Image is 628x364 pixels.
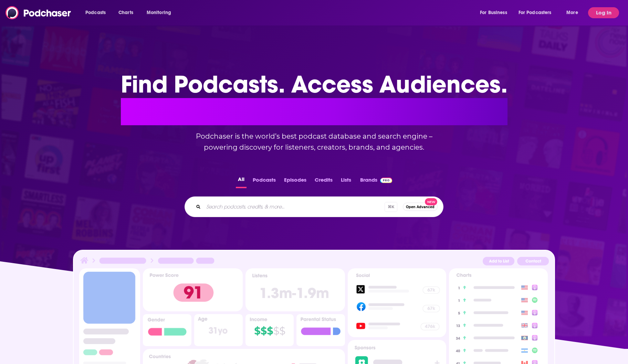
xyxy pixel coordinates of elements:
[121,98,507,125] span: Drive Results.
[566,8,578,18] span: More
[385,202,397,212] span: ⌘ K
[282,175,308,188] button: Episodes
[313,175,335,188] button: Credits
[6,6,72,19] img: Podchaser - Follow, Share and Rate Podcasts
[360,175,392,188] a: BrandsPodchaser Pro
[143,268,242,311] img: Podcast Insights Power score
[588,7,619,18] button: Log In
[114,7,137,18] a: Charts
[147,8,171,18] span: Monitoring
[406,205,435,209] span: Open Advanced
[121,71,507,125] h1: Find Podcasts. Access Audiences.
[143,314,191,346] img: Podcast Insights Gender
[142,7,180,18] button: open menu
[480,8,507,18] span: For Business
[176,131,452,153] h2: Podchaser is the world’s best podcast database and search engine – powering discovery for listene...
[251,175,278,188] button: Podcasts
[118,8,133,18] span: Charts
[519,8,552,18] span: For Podcasters
[514,7,562,18] button: open menu
[296,314,345,346] img: Podcast Insights Parental Status
[185,196,443,217] div: Search podcasts, credits, & more...
[81,7,115,18] button: open menu
[380,178,392,183] img: Podchaser Pro
[79,256,549,268] img: Podcast Insights Header
[348,268,446,337] img: Podcast Socials
[403,203,438,211] button: Open AdvancedNew
[236,175,247,188] button: All
[203,201,385,212] input: Search podcasts, credits, & more...
[194,314,243,346] img: Podcast Insights Age
[245,314,294,346] img: Podcast Insights Income
[85,8,106,18] span: Podcasts
[562,7,587,18] button: open menu
[245,268,345,311] img: Podcast Insights Listens
[425,198,437,205] span: New
[475,7,516,18] button: open menu
[339,175,353,188] button: Lists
